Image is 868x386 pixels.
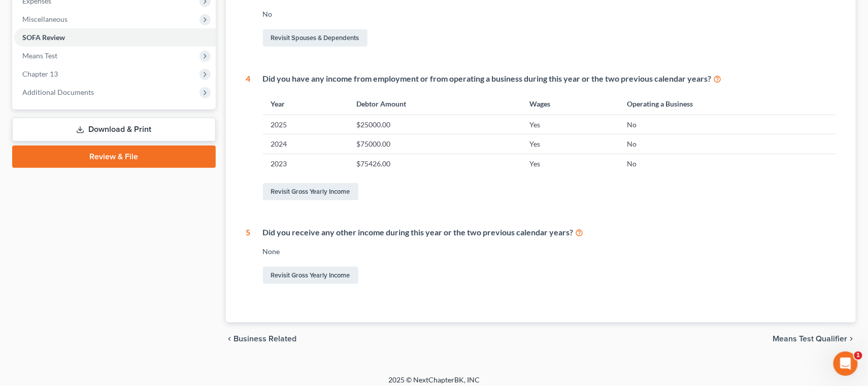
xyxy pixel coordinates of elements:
th: Debtor Amount [348,93,522,115]
div: 4 [246,73,251,202]
span: SOFA Review [22,33,65,42]
button: chevron_left Business Related [226,335,297,343]
a: Review & File [12,146,216,168]
td: Yes [522,115,619,134]
td: 2023 [263,154,348,173]
div: No [263,9,836,19]
span: Chapter 13 [22,69,58,78]
div: Did you have any income from employment or from operating a business during this year or the two ... [263,73,836,85]
a: Download & Print [12,118,216,142]
div: 5 [246,227,251,286]
div: None [263,247,836,257]
span: Additional Documents [22,88,94,96]
th: Year [263,93,348,115]
span: Means Test Qualifier [773,335,848,343]
td: $75000.00 [348,134,522,154]
a: Revisit Gross Yearly Income [263,267,358,284]
td: 2024 [263,134,348,154]
span: Means Test [22,51,57,60]
i: chevron_right [848,335,856,343]
div: Did you receive any other income during this year or the two previous calendar years? [263,227,836,238]
td: No [619,154,836,173]
td: $75426.00 [348,154,522,173]
iframe: Intercom live chat [833,352,858,376]
td: No [619,134,836,154]
button: Means Test Qualifier chevron_right [773,335,856,343]
i: chevron_left [226,335,234,343]
td: No [619,115,836,134]
th: Operating a Business [619,93,836,115]
a: SOFA Review [14,28,216,47]
td: Yes [522,154,619,173]
th: Wages [522,93,619,115]
td: Yes [522,134,619,154]
span: 1 [854,352,862,360]
a: Revisit Gross Yearly Income [263,183,358,200]
span: Miscellaneous [22,15,68,23]
span: Business Related [234,335,297,343]
td: 2025 [263,115,348,134]
td: $25000.00 [348,115,522,134]
a: Revisit Spouses & Dependents [263,29,368,47]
